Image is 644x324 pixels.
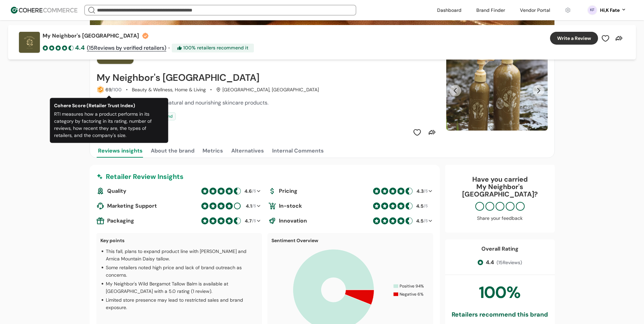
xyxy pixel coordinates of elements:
[105,87,111,93] span: 69
[246,203,252,210] div: 4.1
[452,310,548,319] div: Retailers recommend this brand
[268,217,370,225] div: Innovation
[452,215,548,222] div: Share your feedback
[415,203,428,210] div: /5
[230,144,265,158] button: Alternatives
[272,147,324,155] div: Internal Comments
[533,85,544,96] button: Next Slide
[90,4,554,44] img: Brand cover image
[416,203,424,210] div: 4.5
[106,264,258,279] p: Some retailers noted high price and lack of brand outreach as concerns.
[268,202,370,210] div: In-stock
[96,171,433,182] div: Retailer Review Insights
[244,188,252,195] div: 4.6
[244,217,256,225] div: /5
[497,259,522,266] span: ( 15 Reviews)
[587,5,597,15] svg: 0 percent
[416,188,424,195] div: 4.3
[486,258,494,267] span: 4.4
[106,248,258,262] p: This fall, plans to expand product line with [PERSON_NAME] and Arnica Mountain Daisy tallow.
[416,217,424,225] div: 4.5
[106,296,258,311] p: Limited store presence may lead to restricted sales and brand exposure.
[600,7,620,14] div: Hi, K Fate
[96,217,198,225] div: Packaging
[446,51,548,131] div: Slide 1
[201,144,224,158] button: Metrics
[446,51,548,131] img: Slide 0
[11,7,77,14] img: Cohere Logo
[450,85,461,96] button: Previous Slide
[415,188,428,195] div: /5
[400,291,424,297] span: Negative 6 %
[268,187,370,195] div: Pricing
[452,176,548,198] div: Have you carried
[149,144,196,158] button: About the brand
[100,237,258,244] p: Key points
[96,187,198,195] div: Quality
[600,7,626,14] button: Hi,K Fate
[271,237,429,244] p: Sentiment Overview
[97,144,144,158] button: Reviews insights
[111,87,122,93] span: /100
[479,280,521,305] div: 100 %
[216,86,319,93] div: [GEOGRAPHIC_DATA], [GEOGRAPHIC_DATA]
[244,203,256,210] div: /5
[54,111,164,139] div: RTI measures how a product performs in its category by factoring in its rating, number of reviews...
[446,51,548,131] div: Carousel
[415,217,428,225] div: /5
[481,245,519,253] div: Overall Rating
[97,99,268,106] span: My Neighbor's Tallow offers natural and nourishing skincare products.
[244,188,256,195] div: /5
[54,102,164,109] div: Cohere Score (Retailer Trust Index)
[400,283,424,289] span: Positive 94 %
[96,202,198,210] div: Marketing Support
[452,183,548,198] p: My Neighbor's [GEOGRAPHIC_DATA] ?
[97,72,259,83] h2: My Neighbor's Tallow
[132,86,206,93] div: Beauty & Wellness, Home & Living
[106,280,258,295] p: My Neighbor's Wild Bergamot Tallow Balm is available at [GEOGRAPHIC_DATA] with a 5.0 rating (1 re...
[245,217,252,225] div: 4.7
